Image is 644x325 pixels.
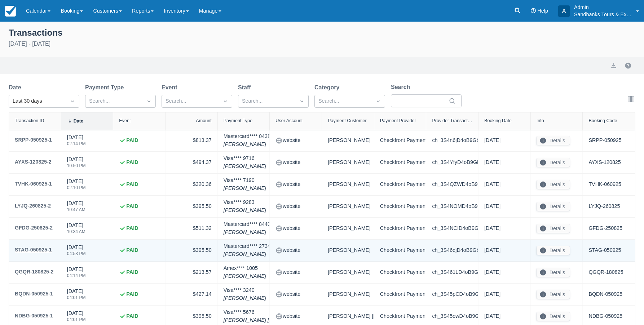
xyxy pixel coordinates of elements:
div: [DATE] [67,288,86,304]
div: [DATE] [67,244,86,260]
div: User Account [275,118,303,123]
div: $494.37 [171,157,212,168]
div: [DATE] [484,267,525,277]
span: Dropdown icon [145,98,153,105]
em: [PERSON_NAME] [224,250,270,258]
a: BQDN-050925-1 [15,289,53,299]
div: [DATE] [484,289,525,299]
a: NDBG-050925 [588,312,622,320]
div: [PERSON_NAME] [PERSON_NAME] [328,311,368,321]
div: $395.50 [171,311,212,321]
div: Event [119,118,131,123]
div: Booking Date [484,118,512,123]
a: GFDG-250825 [588,224,622,232]
div: ch_3S4NCID4oB9Gbrmp1oqL7U8A [432,223,472,233]
div: 02:10 PM [67,186,86,190]
div: $813.37 [171,135,212,146]
div: [DATE] [484,157,525,168]
span: Dropdown icon [69,98,76,105]
label: Event [162,83,180,92]
em: [PERSON_NAME] [224,228,270,236]
div: 10:50 PM [67,164,86,168]
div: Checkfront Payments [380,223,420,233]
img: checkfront-main-nav-mini-logo.png [5,6,16,17]
div: [PERSON_NAME] [328,289,368,299]
div: [DATE] [484,179,525,190]
div: $213.57 [171,267,212,277]
div: [DATE] - [DATE] [9,40,635,48]
strong: PAID [126,202,138,210]
div: Payment Customer [328,118,367,123]
div: $427.14 [171,289,212,299]
button: Details [537,224,570,233]
a: STAG-050925 [588,246,621,254]
strong: PAID [126,224,138,232]
a: SRPP-050925-1 [15,135,52,146]
div: AYXS-120825-2 [15,157,52,166]
div: Checkfront Payments [380,157,420,168]
div: Mastercard **** 2734 [224,242,270,258]
em: [PERSON_NAME] [224,162,266,170]
div: Payment Provider [380,118,416,123]
div: Last 30 days [13,97,62,105]
em: [PERSON_NAME] [PERSON_NAME] [224,316,310,324]
div: website [275,179,316,190]
div: Mastercard **** 0438 [224,133,270,148]
em: [PERSON_NAME] [224,206,266,214]
a: TVHK-060925-1 [15,179,52,190]
div: website [275,157,316,168]
span: Dropdown icon [222,98,229,105]
div: [PERSON_NAME] [328,157,368,168]
div: Transaction ID [15,118,44,123]
div: $395.50 [171,201,212,212]
a: STAG-050925-1 [15,245,52,255]
div: [DATE] [484,245,525,255]
div: Provider Transaction [432,118,472,123]
div: BQDN-050925-1 [15,289,53,298]
div: Amount [196,118,211,123]
div: [DATE] [67,200,85,216]
div: website [275,223,316,233]
div: 04:01 PM [67,317,86,322]
div: TVHK-060925-1 [15,179,52,188]
div: STAG-050925-1 [15,245,52,254]
div: Info [537,118,544,123]
div: website [275,311,316,321]
button: Details [537,312,570,321]
button: Details [537,290,570,299]
strong: PAID [126,181,138,188]
div: $320.36 [171,179,212,190]
label: Search [391,83,413,92]
button: Details [537,158,570,167]
div: [PERSON_NAME] [328,201,368,212]
em: [PERSON_NAME] [224,272,266,280]
a: BQDN-050925 [588,290,622,298]
div: Checkfront Payments [380,135,420,146]
a: NDBG-050925-1 [15,311,53,321]
strong: PAID [126,159,138,166]
div: website [275,289,316,299]
a: QGQR-180825 [588,268,623,276]
div: $511.32 [171,223,212,233]
div: website [275,135,316,146]
div: ch_3S4n6jD4oB9Gbrmp1x735MvZ [432,135,472,146]
a: QGQR-180825-2 [15,267,54,277]
div: [DATE] [67,156,86,172]
div: $395.50 [171,245,212,255]
div: Payment Type [224,118,252,123]
div: [DATE] [67,178,86,194]
p: Sandbanks Tours & Experiences [574,11,632,18]
div: Booking Code [588,118,617,123]
button: Details [537,136,570,145]
div: [PERSON_NAME] [328,267,368,277]
div: [DATE] [484,201,525,212]
button: Details [537,202,570,211]
div: [DATE] [67,222,85,238]
div: ch_3S4NOMD4oB9Gbrmp1yKxhxlG [432,201,472,212]
strong: PAID [126,137,138,144]
div: Checkfront Payments [380,201,420,212]
a: AYXS-120825 [588,159,621,166]
span: Dropdown icon [375,98,382,105]
div: website [275,201,316,212]
div: GFDG-250825-2 [15,223,53,232]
